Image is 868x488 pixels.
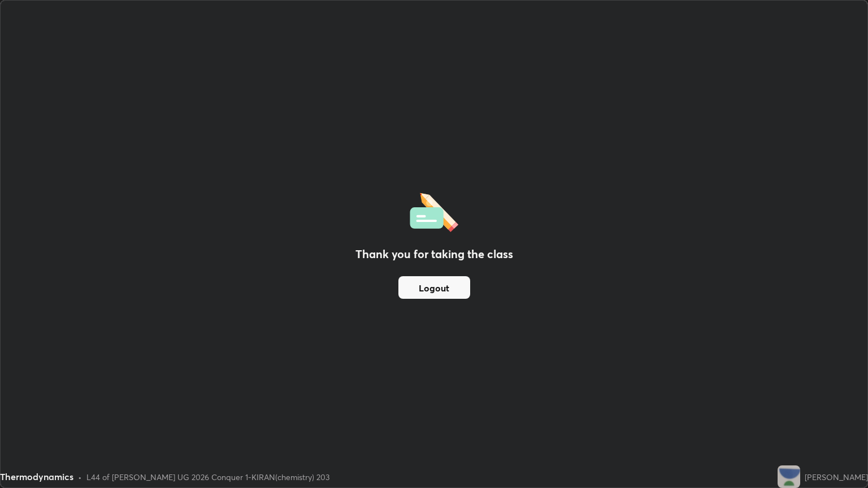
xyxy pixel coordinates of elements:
[398,276,470,299] button: Logout
[778,465,800,488] img: 4b8c3f36e1a14cd59c616db169378501.jpg
[78,471,82,483] div: •
[86,471,329,483] div: L44 of [PERSON_NAME] UG 2026 Conquer 1-KIRAN(chemistry) 203
[805,471,868,483] div: [PERSON_NAME]
[355,246,513,263] h2: Thank you for taking the class
[410,189,458,232] img: offlineFeedback.1438e8b3.svg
